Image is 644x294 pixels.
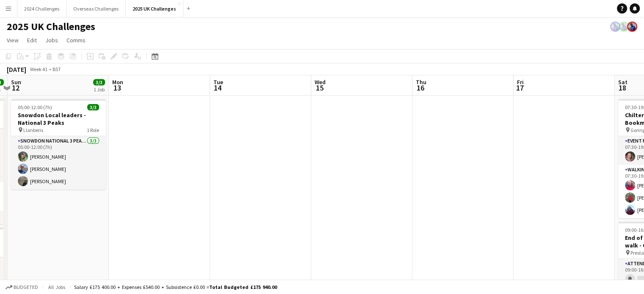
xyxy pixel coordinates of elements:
[66,0,126,17] button: Overseas Challenges
[7,36,19,44] span: View
[313,83,326,93] span: 15
[516,83,524,93] span: 17
[93,79,105,85] span: 3/3
[42,35,61,46] a: Jobs
[11,99,106,190] app-job-card: 05:00-12:00 (7h)3/3Snowdon Local leaders - National 3 Peaks Llanberis1 RoleSnowdon National 3 Pea...
[24,35,40,46] a: Edit
[18,104,52,110] span: 05:00-12:00 (7h)
[47,284,67,290] span: All jobs
[618,78,627,86] span: Sat
[14,284,38,290] span: Budgeted
[4,283,39,292] button: Budgeted
[126,0,183,17] button: 2025 UK Challenges
[3,35,22,46] a: View
[212,83,223,93] span: 14
[112,78,123,86] span: Mon
[17,0,66,17] button: 2024 Challenges
[627,22,637,32] app-user-avatar: Andy Baker
[619,22,629,32] app-user-avatar: Andy Baker
[416,78,426,86] span: Thu
[28,66,49,72] span: Week 41
[7,65,26,74] div: [DATE]
[213,78,223,86] span: Tue
[415,83,426,93] span: 16
[209,284,277,290] span: Total Budgeted £175 940.00
[517,78,524,86] span: Fri
[74,284,277,290] div: Salary £175 400.00 + Expenses £540.00 + Subsistence £0.00 =
[63,35,89,46] a: Comms
[617,83,627,93] span: 18
[53,66,61,72] div: BST
[94,86,105,93] div: 1 Job
[11,136,106,190] app-card-role: Snowdon National 3 Peaks Walking Leader3/305:00-12:00 (7h)[PERSON_NAME][PERSON_NAME][PERSON_NAME]
[315,78,326,86] span: Wed
[111,83,123,93] span: 13
[45,36,58,44] span: Jobs
[610,22,620,32] app-user-avatar: Andy Baker
[11,78,21,86] span: Sun
[23,127,43,133] span: Llanberis
[11,111,106,126] h3: Snowdon Local leaders - National 3 Peaks
[87,104,99,110] span: 3/3
[27,36,37,44] span: Edit
[87,127,99,133] span: 1 Role
[10,83,21,93] span: 12
[7,20,95,33] h1: 2025 UK Challenges
[66,36,86,44] span: Comms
